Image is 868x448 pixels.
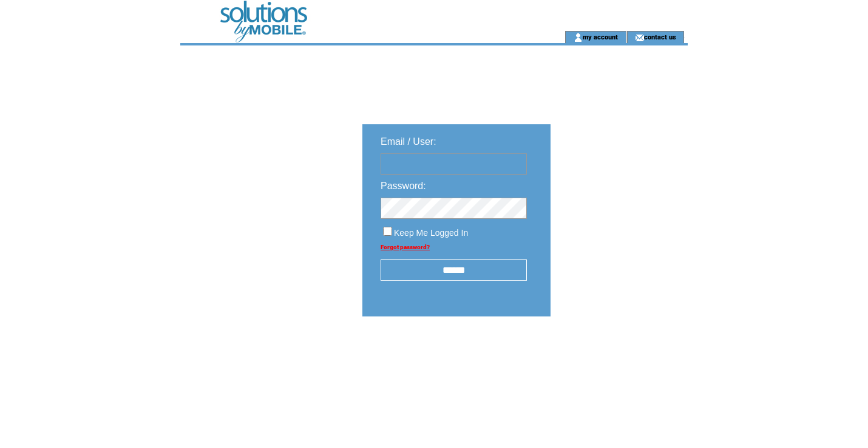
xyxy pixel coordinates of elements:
[381,244,430,250] a: Forgot password?
[644,33,676,41] a: contact us
[635,33,644,42] img: contact_us_icon.gif
[586,347,646,362] img: transparent.png
[583,33,618,41] a: my account
[394,228,468,238] span: Keep Me Logged In
[381,181,426,191] span: Password:
[381,136,436,147] span: Email / User:
[574,33,583,42] img: account_icon.gif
